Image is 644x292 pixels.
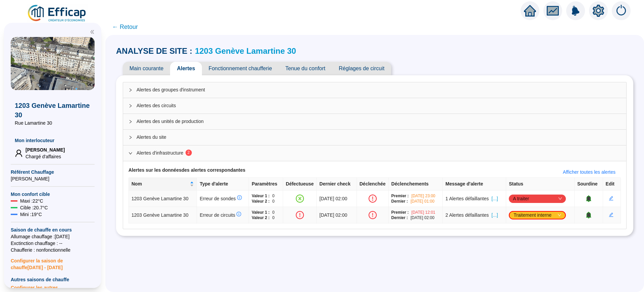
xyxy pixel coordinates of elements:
[609,212,613,217] span: edit
[128,135,132,139] span: collapsed
[128,120,132,124] span: collapsed
[15,137,91,144] span: Mon interlocuteur
[585,195,592,202] span: bell
[236,212,241,216] span: info-circle
[412,210,435,215] span: [DATE] 12:01
[506,178,575,191] th: Status
[20,211,42,218] span: Mini : 19 °C
[445,212,489,219] span: 2 Alertes défaillantes
[317,178,357,191] th: Dernier check
[11,247,95,253] span: Chaufferie : non fonctionnelle
[202,62,279,75] span: Fonctionnement chaufferie
[25,153,65,160] span: Chargé d'affaires
[272,210,275,215] span: 0
[20,204,48,211] span: Cible : 20.7 °C
[557,167,621,177] button: Afficher toutes les alertes
[609,196,613,201] span: edit
[195,46,296,55] a: 1203 Genève Lamartine 30
[137,102,621,109] span: Alertes des circuits
[200,212,241,218] span: Erreur de circuits
[296,195,304,203] span: close-circle
[252,210,269,215] span: Valeur 1 :
[491,195,498,202] span: [...]
[272,199,275,204] span: 0
[123,114,626,129] div: Alertes des unités de production
[391,215,408,220] span: Dernier :
[131,180,189,187] span: Nom
[11,253,95,271] span: Configurer la saison de chauffe [DATE] - [DATE]
[411,215,434,220] span: [DATE] 02:00
[391,210,409,215] span: Premier :
[170,62,202,75] span: Alertes
[252,193,269,199] span: Valeur 1 :
[137,86,621,93] span: Alertes des groupes d'instrument
[11,240,95,247] span: Exctinction chauffage : --
[443,178,506,191] th: Message d'alerte
[128,88,132,92] span: collapsed
[11,175,95,182] span: [PERSON_NAME]
[123,145,626,161] div: Alertes d'infrastructure2
[112,22,138,32] span: ← Retour
[272,193,275,199] span: 0
[411,199,434,204] span: [DATE] 01:00
[20,198,43,204] span: Maxi : 22 °C
[563,169,615,176] span: Afficher toutes les alertes
[391,199,408,204] span: Dernier :
[524,5,536,17] span: home
[357,178,389,191] th: Déclenchée
[131,196,189,201] span: 1203 Genève Lamartine 30
[252,199,269,204] span: Valeur 2 :
[319,212,347,218] span: [DATE] 02:00
[592,5,604,17] span: setting
[137,134,621,141] span: Alertes du site
[557,213,561,217] span: down
[11,233,95,240] span: Allumage chauffage : [DATE]
[116,46,192,56] span: ANALYSE DE SITE :
[137,150,621,157] span: Alertes d'infrastructure
[369,211,377,219] span: exclamation-circle
[137,118,621,125] span: Alertes des unités de production
[90,30,95,34] span: double-left
[389,178,443,191] th: Déclenchements
[131,212,189,218] span: 1203 Genève Lamartine 30
[296,211,304,219] span: exclamation-circle
[123,62,170,75] span: Main courante
[283,178,317,191] th: Défectueuse
[491,212,498,219] span: [...]
[27,4,88,23] img: efficap energie logo
[185,150,192,156] sup: 2
[558,197,562,201] span: down
[252,215,269,220] span: Valeur 2 :
[249,178,283,191] th: Paramètres
[11,191,95,198] span: Mon confort cible
[128,104,132,108] span: collapsed
[197,178,249,191] th: Type d'alerte
[123,98,626,114] div: Alertes des circuits
[11,226,95,233] span: Saison de chauffe en cours
[319,196,347,201] span: [DATE] 02:00
[412,193,435,199] span: [DATE] 23:00
[575,178,603,191] th: Sourdine
[272,215,275,220] span: 0
[15,120,91,126] span: Rue Lamartine 30
[391,193,409,199] span: Premier :
[15,101,91,120] span: 1203 Genève Lamartine 30
[200,196,241,201] span: Erreur de sondes
[513,194,562,204] span: A traiter
[237,195,242,200] span: info-circle
[129,178,197,191] th: Nom
[612,1,631,20] img: alerts
[547,5,559,17] span: fund
[128,167,246,177] span: Alertes sur les données des alertes correspondantes
[123,130,626,145] div: Alertes du site
[11,169,95,175] span: Référent Chauffage
[15,149,23,157] span: user
[123,82,626,98] div: Alertes des groupes d'instrument
[566,1,585,20] img: alerts
[585,212,592,218] span: bell
[514,210,561,220] span: Traitement interne
[603,178,621,191] th: Edit
[332,62,391,75] span: Réglages de circuit
[25,147,65,153] span: [PERSON_NAME]
[279,62,332,75] span: Tenue du confort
